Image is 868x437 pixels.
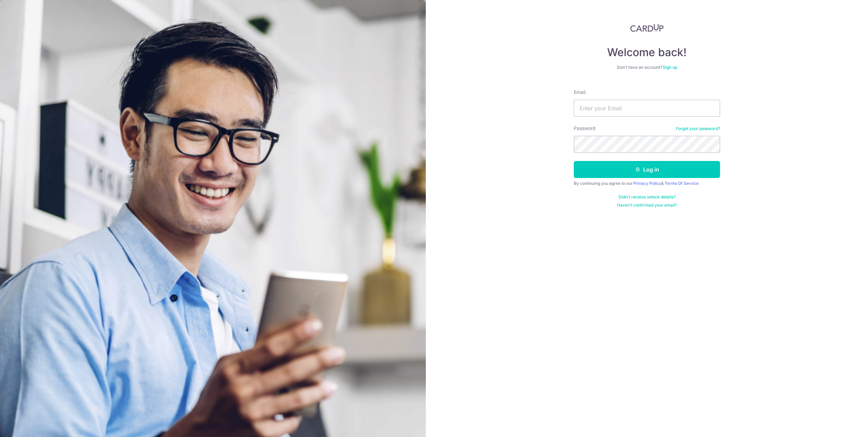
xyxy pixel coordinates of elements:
[574,161,720,178] button: Log in
[630,24,664,32] img: CardUp Logo
[574,181,720,186] div: By continuing you agree to our &
[617,203,677,208] a: Haven't confirmed your email?
[663,65,677,70] a: Sign up
[665,181,699,186] a: Terms Of Service
[676,126,720,131] a: Forgot your password?
[574,125,596,132] label: Password
[574,65,720,70] div: Don’t have an account?
[619,194,675,200] a: Didn't receive unlock details?
[574,89,585,96] label: Email
[574,46,720,59] h4: Welcome back!
[633,181,661,186] a: Privacy Policy
[574,100,720,117] input: Enter your Email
